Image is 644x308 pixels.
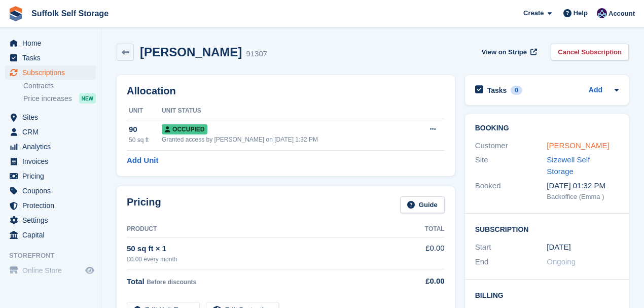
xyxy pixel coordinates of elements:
[478,44,539,60] a: View on Stripe
[84,264,96,277] a: Preview store
[23,94,72,104] span: Price increases
[5,125,96,139] a: menu
[127,243,408,255] div: 50 sq ft × 1
[574,8,588,18] span: Help
[511,86,522,95] div: 0
[8,6,23,21] img: stora-icon-8386f47178a22dfd0bd8f6a31ec36ba5ce8667c1dd55bd0f319d3a0aa187defe.svg
[246,48,267,60] div: 91307
[5,169,96,183] a: menu
[79,93,96,104] div: NEW
[22,110,83,124] span: Sites
[27,5,113,22] a: Suffolk Self Storage
[523,8,544,18] span: Create
[547,155,590,176] a: Sizewell Self Storage
[408,221,445,237] th: Total
[475,180,547,201] div: Booked
[22,154,83,168] span: Invoices
[408,237,445,269] td: £0.00
[5,140,96,154] a: menu
[547,180,619,192] div: [DATE] 01:32 PM
[5,65,96,80] a: menu
[547,141,609,150] a: [PERSON_NAME]
[22,51,83,65] span: Tasks
[127,277,145,286] span: Total
[127,85,445,97] h2: Allocation
[5,228,96,242] a: menu
[147,279,196,286] span: Before discounts
[22,36,83,50] span: Home
[5,51,96,65] a: menu
[597,8,607,18] img: William Notcutt
[127,155,158,166] a: Add Unit
[22,140,83,154] span: Analytics
[475,154,547,177] div: Site
[475,242,547,253] div: Start
[127,221,408,237] th: Product
[162,103,411,119] th: Unit Status
[5,110,96,124] a: menu
[162,135,411,144] div: Granted access by [PERSON_NAME] on [DATE] 1:32 PM
[408,276,445,287] div: £0.00
[22,169,83,183] span: Pricing
[22,125,83,139] span: CRM
[23,81,96,91] a: Contracts
[129,124,162,135] div: 90
[547,192,619,202] div: Backoffice (Emma )
[589,85,602,96] a: Add
[5,263,96,278] a: menu
[547,257,576,266] span: Ongoing
[22,213,83,227] span: Settings
[127,103,162,119] th: Unit
[129,135,162,145] div: 50 sq ft
[475,256,547,268] div: End
[475,140,547,152] div: Customer
[22,263,83,278] span: Online Store
[475,224,619,234] h2: Subscription
[487,86,507,95] h2: Tasks
[127,255,408,264] div: £0.00 every month
[22,228,83,242] span: Capital
[482,47,527,57] span: View on Stripe
[5,184,96,198] a: menu
[23,93,96,104] a: Price increases NEW
[5,213,96,227] a: menu
[140,45,242,59] h2: [PERSON_NAME]
[22,198,83,213] span: Protection
[5,36,96,50] a: menu
[9,251,101,261] span: Storefront
[5,154,96,168] a: menu
[547,242,570,253] time: 2025-06-17 00:00:00 UTC
[127,196,161,213] h2: Pricing
[609,9,635,19] span: Account
[475,290,619,300] h2: Billing
[22,184,83,198] span: Coupons
[475,124,619,132] h2: Booking
[5,198,96,213] a: menu
[400,196,445,213] a: Guide
[22,65,83,80] span: Subscriptions
[162,124,207,134] span: Occupied
[551,44,629,60] a: Cancel Subscription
